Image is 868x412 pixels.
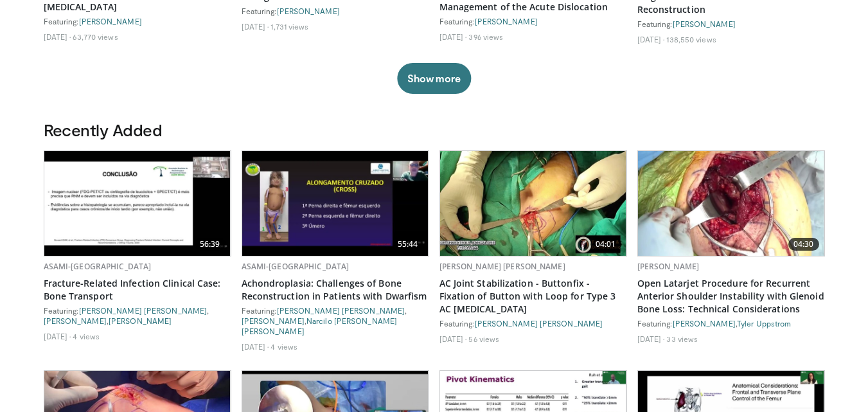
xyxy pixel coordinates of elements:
li: [DATE] [44,331,71,341]
div: Featuring: [439,16,627,26]
li: 56 views [468,334,499,344]
a: [PERSON_NAME] [44,316,107,325]
div: Featuring: , , [242,305,429,336]
h3: Recently Added [44,120,825,140]
a: [PERSON_NAME] [PERSON_NAME] [439,261,565,272]
a: 56:39 [44,151,231,256]
img: 7827b68c-edda-4073-a757-b2e2fb0a5246.620x360_q85_upscale.jpg [44,151,231,256]
li: 1,731 views [270,21,308,31]
a: ASAMI-[GEOGRAPHIC_DATA] [44,261,152,272]
a: 04:01 [440,151,626,256]
div: Featuring: [439,318,627,328]
li: 4 views [73,331,100,341]
a: 04:30 [638,151,824,256]
a: [PERSON_NAME] [637,261,700,272]
a: [PERSON_NAME] [PERSON_NAME] [79,306,208,315]
span: 04:01 [590,238,621,251]
a: [PERSON_NAME] [673,319,736,328]
a: Narcilo [PERSON_NAME] [PERSON_NAME] [242,316,398,336]
li: 63,770 views [73,31,118,42]
a: [PERSON_NAME] [79,17,142,26]
a: ASAMI-[GEOGRAPHIC_DATA] [242,261,350,272]
a: [PERSON_NAME] [PERSON_NAME] [277,306,405,315]
span: 04:30 [788,238,819,251]
img: c2f644dc-a967-485d-903d-283ce6bc3929.620x360_q85_upscale.jpg [440,151,626,256]
a: [PERSON_NAME] [673,19,736,28]
li: 396 views [468,31,503,42]
a: [PERSON_NAME] [277,6,340,15]
li: 138,550 views [666,34,716,44]
li: [DATE] [439,31,467,42]
li: 4 views [270,341,297,352]
a: Fracture-Related Infection Clinical Case: Bone Transport [44,277,231,303]
div: Featuring: , , [44,305,231,326]
li: [DATE] [242,341,269,352]
div: Featuring: [242,6,429,16]
a: [PERSON_NAME] [PERSON_NAME] [475,319,603,328]
li: [DATE] [439,334,467,344]
img: 2b2da37e-a9b6-423e-b87e-b89ec568d167.620x360_q85_upscale.jpg [638,151,824,256]
a: AC Joint Stabilization - Buttonfix - Fixation of Button with Loop for Type 3 AC [MEDICAL_DATA] [439,277,627,316]
span: 55:44 [393,238,423,251]
li: [DATE] [44,31,71,42]
li: [DATE] [242,21,269,31]
a: Tyler Uppstrom [737,319,791,328]
li: [DATE] [637,34,665,44]
li: [DATE] [637,334,665,344]
a: [PERSON_NAME] [109,316,172,325]
button: Show more [397,63,471,94]
a: Achondroplasia: Challenges of Bone Reconstruction in Patients with Dwarfism [242,277,429,303]
a: 55:44 [242,151,429,256]
div: Featuring: [637,19,825,29]
a: Open Latarjet Procedure for Recurrent Anterior Shoulder Instability with Glenoid Bone Loss: Techn... [637,277,825,316]
span: 56:39 [195,238,226,251]
a: [PERSON_NAME] [242,316,305,325]
img: 4f2bc282-22c3-41e7-a3f0-d3b33e5d5e41.620x360_q85_upscale.jpg [242,151,429,256]
li: 33 views [666,334,698,344]
div: Featuring: [44,16,231,26]
a: [PERSON_NAME] [475,17,538,26]
div: Featuring: , [637,318,825,328]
